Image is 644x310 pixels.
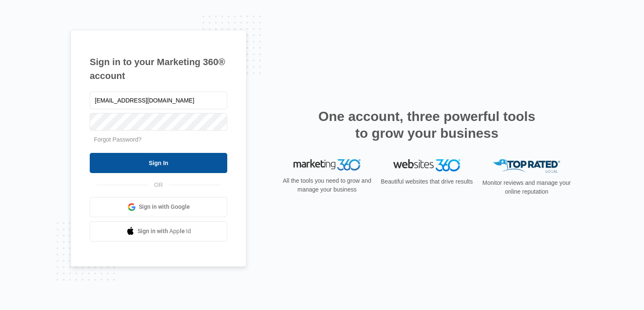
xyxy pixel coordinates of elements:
[493,159,560,173] img: Top Rated Local
[138,227,191,236] span: Sign in with Apple Id
[90,55,227,83] h1: Sign in to your Marketing 360® account
[393,159,460,171] img: Websites 360
[90,92,227,109] input: Email
[90,197,227,217] a: Sign in with Google
[380,177,474,186] p: Beautiful websites that drive results
[480,179,574,196] p: Monitor reviews and manage your online reputation
[139,202,190,211] span: Sign in with Google
[94,136,142,143] a: Forgot Password?
[280,176,374,194] p: All the tools you need to grow and manage your business
[90,221,227,242] a: Sign in with Apple Id
[293,159,361,171] img: Marketing 360
[316,108,538,142] h2: One account, three powerful tools to grow your business
[90,153,227,173] input: Sign In
[148,181,169,189] span: OR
